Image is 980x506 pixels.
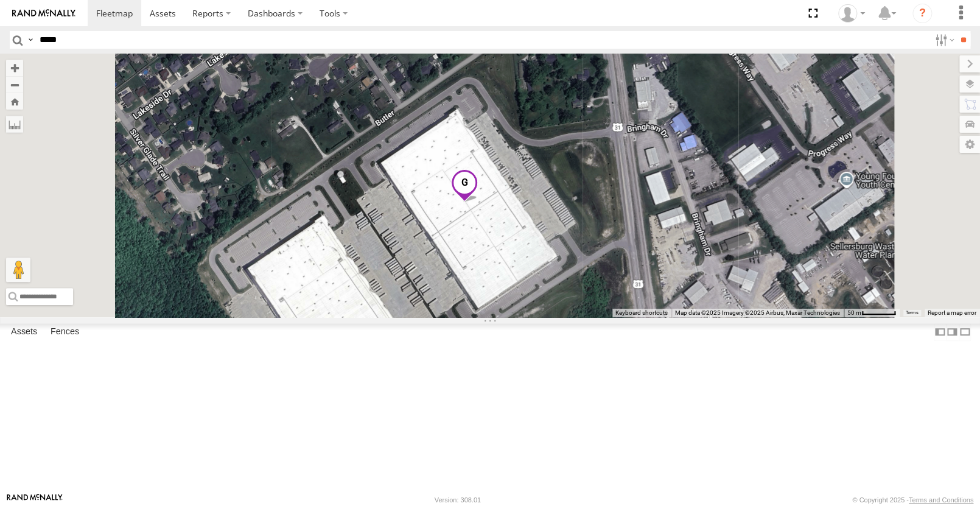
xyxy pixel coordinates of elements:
label: Assets [5,324,43,341]
i: ? [912,4,932,23]
label: Dock Summary Table to the Right [946,323,958,341]
a: Terms and Conditions [909,496,973,504]
label: Search Query [26,31,35,49]
button: Map Scale: 50 m per 53 pixels [844,309,900,317]
a: Terms (opens in new tab) [906,310,919,315]
label: Fences [44,324,85,341]
button: Zoom in [6,60,23,76]
label: Search Filter Options [930,31,956,49]
div: Version: 308.01 [435,496,481,504]
button: Keyboard shortcuts [615,309,668,317]
span: 50 m [847,309,861,316]
span: Map data ©2025 Imagery ©2025 Airbus, Maxar Technologies [675,309,840,316]
label: Hide Summary Table [959,323,971,341]
label: Measure [6,116,23,133]
img: rand-logo.svg [12,9,75,18]
button: Zoom Home [6,93,23,110]
label: Dock Summary Table to the Left [934,323,946,341]
div: Miky Transport [834,4,869,23]
a: Visit our Website [7,494,63,506]
button: Drag Pegman onto the map to open Street View [6,258,30,282]
label: Map Settings [959,136,980,153]
button: Zoom out [6,76,23,93]
div: © Copyright 2025 - [852,496,973,504]
a: Report a map error [928,309,976,316]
